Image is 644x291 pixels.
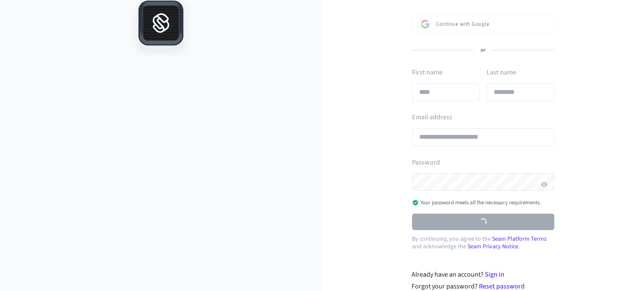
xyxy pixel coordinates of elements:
[485,270,504,279] a: Sign in
[412,199,541,206] p: Your password meets all the necessary requirements.
[481,47,486,54] p: or
[479,282,525,291] a: Reset password
[412,235,554,250] p: By continuing, you agree to the and acknowledge the .
[492,235,547,243] a: Seam Platform Terms
[539,179,549,189] button: Show password
[467,242,518,251] a: Seam Privacy Notice
[412,269,554,280] div: Already have an account?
